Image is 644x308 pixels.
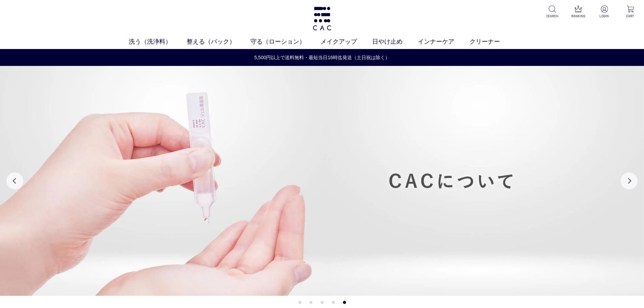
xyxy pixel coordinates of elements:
[372,37,418,46] a: 日やけ止め
[570,5,587,19] a: RANKING
[596,14,613,19] p: LOGIN
[309,301,312,304] button: 2 of 5
[596,5,613,19] a: LOGIN
[320,37,372,46] a: メイクアップ
[622,14,639,19] p: CART
[0,54,644,61] a: 5,500円以上で送料無料・最短当日16時迄発送（土日祝は除く）
[320,301,324,304] button: 3 of 5
[621,172,638,189] button: Next
[622,5,639,19] a: CART
[544,14,560,19] p: SEARCH
[251,37,320,46] a: 守る（ローション）
[6,172,23,189] button: Previous
[470,37,515,46] a: クリーナー
[544,5,560,19] a: SEARCH
[343,301,346,304] button: 5 of 5
[187,37,251,46] a: 整える（パック）
[298,301,301,304] button: 1 of 5
[332,301,335,304] button: 4 of 5
[312,7,332,30] img: logo
[129,37,187,46] a: 洗う（洗浄料）
[418,37,470,46] a: インナーケア
[570,14,587,19] p: RANKING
